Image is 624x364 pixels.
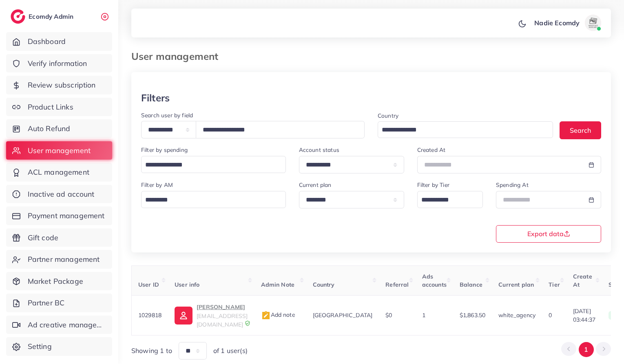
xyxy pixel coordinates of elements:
span: 1 [422,311,425,319]
a: Partner management [6,250,112,269]
span: Showing 1 to [131,346,172,355]
h2: Ecomdy Admin [29,13,75,20]
label: Account status [299,146,339,154]
a: Auto Refund [6,119,112,138]
span: User info [175,281,199,288]
span: Inactive ad account [28,189,95,200]
span: ACL management [28,167,89,178]
img: ic-user-info.36bf1079.svg [175,307,193,325]
p: [PERSON_NAME] [197,302,248,312]
span: User ID [138,281,159,288]
span: Review subscription [28,80,96,90]
a: Review subscription [6,76,112,94]
ul: Pagination [561,342,611,357]
label: Created At [417,146,446,154]
div: Search for option [417,191,483,208]
a: Nadie Ecomdyavatar [530,15,604,31]
span: Current plan [498,281,534,288]
span: Verify information [28,58,87,69]
input: Search for option [418,194,472,206]
button: Search [560,121,601,139]
button: Go to page 1 [579,342,594,357]
span: [EMAIL_ADDRESS][DOMAIN_NAME] [197,312,248,328]
input: Search for option [379,124,542,136]
label: Country [378,112,398,120]
span: Partner BC [28,298,65,308]
span: $0 [385,311,392,319]
span: Setting [28,341,52,352]
a: Gift code [6,228,112,247]
span: Ad creative management [28,320,106,330]
a: [PERSON_NAME][EMAIL_ADDRESS][DOMAIN_NAME] [175,302,248,329]
button: Export data [496,225,601,243]
label: Filter by spending [141,146,188,154]
label: Spending At [496,181,529,189]
span: Payment management [28,211,105,221]
h3: User management [131,50,225,62]
a: ACL management [6,163,112,182]
img: 9CAL8B2pu8EFxCJHYAAAAldEVYdGRhdGU6Y3JlYXRlADIwMjItMTItMDlUMDQ6NTg6MzkrMDA6MDBXSlgLAAAAJXRFWHRkYXR... [245,320,250,326]
a: Dashboard [6,32,112,51]
span: Add note [261,311,295,318]
div: Search for option [378,121,553,138]
label: Current plan [299,181,332,189]
input: Search for option [142,159,275,171]
span: Balance [460,281,482,288]
span: Export data [527,230,570,237]
img: avatar [585,15,601,31]
span: Dashboard [28,36,66,47]
span: Referral [385,281,409,288]
span: white_agency [498,311,535,319]
a: Partner BC [6,294,112,312]
a: User management [6,141,112,160]
label: Filter by Tier [417,181,449,189]
input: Search for option [142,194,275,206]
span: of 1 user(s) [213,346,248,355]
span: Country [313,281,335,288]
label: Search user by field [141,111,193,119]
a: Product Links [6,98,112,116]
h3: Filters [141,92,170,104]
span: Create At [573,273,592,288]
div: Search for option [141,191,286,208]
span: [GEOGRAPHIC_DATA] [313,311,373,319]
span: Gift code [28,232,58,243]
span: [DATE] 03:44:37 [573,307,595,324]
span: Tier [549,281,560,288]
span: 1029818 [138,311,162,319]
span: Partner management [28,254,100,265]
span: Auto Refund [28,123,71,134]
div: Search for option [141,156,286,173]
span: Admin Note [261,281,295,288]
a: logoEcomdy Admin [11,9,75,24]
a: Setting [6,337,112,356]
img: logo [11,9,25,24]
span: 0 [549,311,552,319]
a: Payment management [6,206,112,225]
a: Inactive ad account [6,185,112,204]
img: admin_note.cdd0b510.svg [261,311,271,320]
a: Market Package [6,272,112,291]
span: Ads accounts [422,273,447,288]
span: Product Links [28,102,73,112]
label: Filter by AM [141,181,173,189]
span: $1,863.50 [460,311,485,319]
a: Verify information [6,54,112,73]
p: Nadie Ecomdy [534,18,580,28]
span: Market Package [28,276,83,287]
span: User management [28,145,91,156]
a: Ad creative management [6,316,112,334]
